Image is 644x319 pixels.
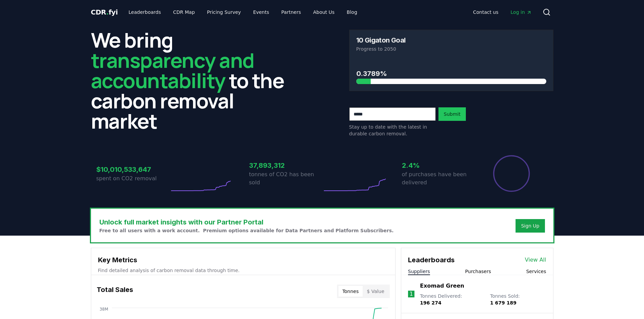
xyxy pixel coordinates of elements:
p: Find detailed analysis of carbon removal data through time. [98,267,388,274]
button: Services [526,268,546,275]
span: transparency and accountability [91,46,254,94]
a: Events [248,6,275,18]
p: Tonnes Sold : [490,293,546,306]
nav: Main [468,6,537,18]
a: Sign Up [521,222,539,229]
p: Free to all users with a work account. Premium options available for Data Partners and Platform S... [99,227,394,234]
h3: $10,010,533,647 [96,164,169,175]
a: Log in [505,6,537,18]
h3: Total Sales [97,285,133,298]
a: CDR Map [168,6,200,18]
span: . [106,8,109,16]
span: 196 274 [420,300,441,305]
h3: 10 Gigaton Goal [356,37,406,44]
h3: Leaderboards [408,255,455,265]
span: 1 679 189 [490,300,517,305]
a: Leaderboards [123,6,166,18]
button: Submit [438,107,466,121]
button: Sign Up [516,219,545,233]
h3: Unlock full market insights with our Partner Portal [99,217,394,227]
p: Tonnes Delivered : [420,293,483,306]
a: View All [525,256,546,264]
span: Log in [510,9,531,16]
p: of purchases have been delivered [402,170,475,187]
tspan: 38M [99,307,108,312]
button: Purchasers [465,268,491,275]
div: Percentage of sales delivered [493,155,530,192]
p: 1 [410,290,413,298]
a: CDR.fyi [91,7,118,17]
a: Pricing Survey [201,6,246,18]
h3: 2.4% [402,160,475,170]
button: $ Value [363,286,388,297]
button: Suppliers [408,268,430,275]
a: Exomad Green [420,282,464,290]
p: Progress to 2050 [356,46,546,52]
h2: We bring to the carbon removal market [91,30,295,131]
h3: 37,893,312 [249,160,322,170]
a: Blog [341,6,363,18]
p: Stay up to date with the latest in durable carbon removal. [349,124,436,137]
nav: Main [123,6,362,18]
h3: 0.3789% [356,69,546,79]
h3: Key Metrics [98,255,388,265]
a: Partners [276,6,306,18]
a: Contact us [468,6,504,18]
button: Tonnes [338,286,363,297]
p: spent on CO2 removal [96,175,169,183]
p: tonnes of CO2 has been sold [249,170,322,187]
a: About Us [308,6,340,18]
span: CDR fyi [91,8,118,16]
